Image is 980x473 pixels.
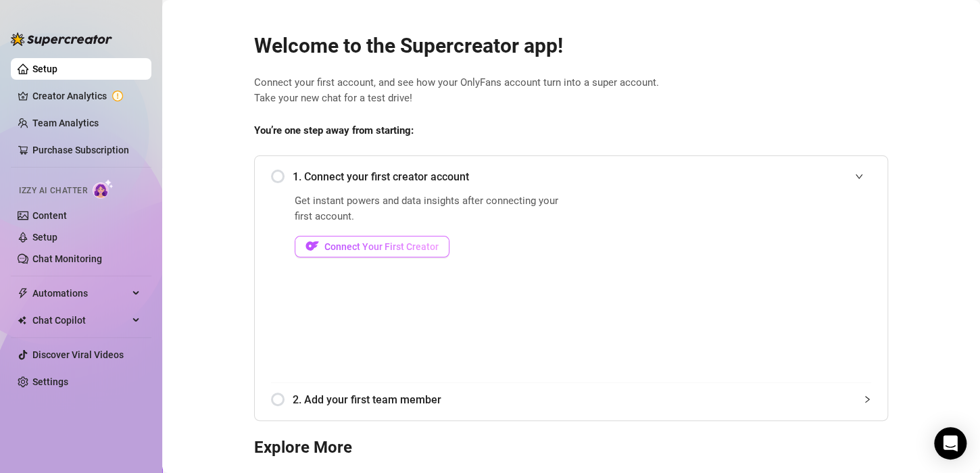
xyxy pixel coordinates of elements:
img: AI Chatter [93,179,114,199]
span: Get instant powers and data insights after connecting your first account. [295,193,567,225]
a: Setup [32,64,57,74]
div: 2. Add your first team member [271,383,871,416]
span: Automations [32,282,128,304]
span: thunderbolt [18,288,28,299]
a: Settings [32,376,68,387]
a: Setup [32,232,57,243]
span: Connect Your First Creator [324,241,439,252]
strong: You’re one step away from starting: [254,124,414,136]
span: Connect your first account, and see how your OnlyFans account turn into a super account. Take you... [254,75,888,107]
a: Purchase Subscription [32,139,141,161]
img: logo-BBDzfeDw.svg [11,32,112,46]
h3: Explore More [254,437,888,459]
div: Open Intercom Messenger [934,427,966,459]
a: Content [32,210,67,221]
a: OFConnect Your First Creator [295,236,567,257]
h2: Welcome to the Supercreator app! [254,33,888,59]
a: Creator Analytics exclamation-circle [32,85,141,107]
img: OF [305,239,319,253]
span: collapsed [863,395,871,403]
a: Discover Viral Videos [32,349,124,360]
span: expanded [855,172,863,180]
a: Team Analytics [32,118,99,128]
button: OFConnect Your First Creator [295,236,449,257]
span: 2. Add your first team member [293,391,871,408]
a: Chat Monitoring [32,253,102,264]
span: 1. Connect your first creator account [293,168,871,185]
iframe: Add Creators [601,193,871,366]
div: 1. Connect your first creator account [271,160,871,193]
span: Chat Copilot [32,309,128,331]
span: Izzy AI Chatter [19,184,87,197]
img: Chat Copilot [18,316,26,325]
